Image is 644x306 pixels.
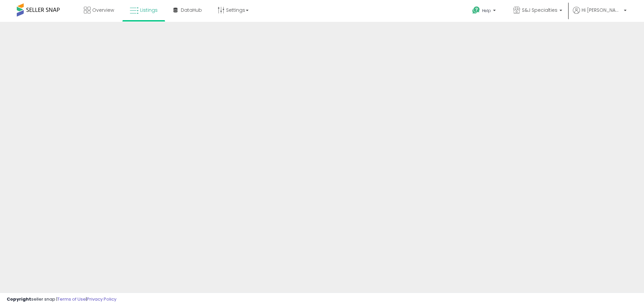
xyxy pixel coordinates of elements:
span: S&J Specialties [522,7,557,13]
a: Terms of Use [57,296,86,302]
a: Privacy Policy [87,296,116,302]
span: DataHub [181,7,202,13]
strong: Copyright [7,296,31,302]
i: Get Help [472,6,480,14]
div: seller snap | | [7,296,116,303]
a: Help [467,1,502,22]
span: Listings [140,7,158,13]
span: Hi [PERSON_NAME] [582,7,622,13]
span: Help [482,8,491,13]
span: Overview [92,7,114,13]
a: Hi [PERSON_NAME] [573,7,627,22]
